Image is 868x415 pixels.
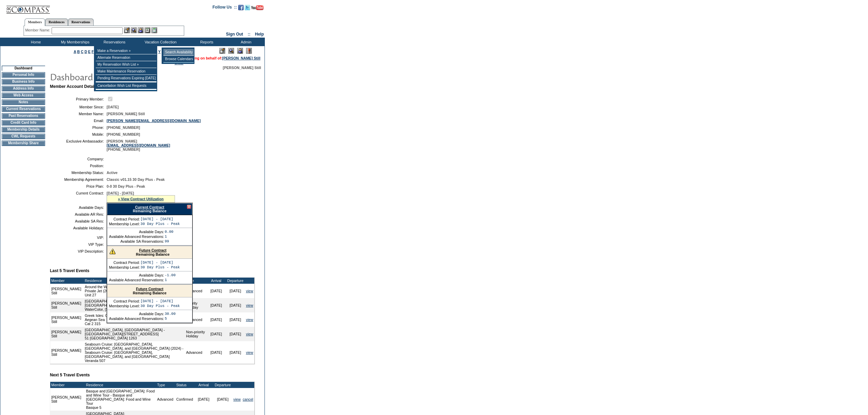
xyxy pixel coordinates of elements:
[222,56,260,60] a: [PERSON_NAME] Still
[207,341,226,364] td: [DATE]
[185,298,206,312] td: Priority Holiday
[53,184,104,188] td: Price Plan:
[107,285,192,297] div: Remaining Balance
[140,299,180,303] td: [DATE] - [DATE]
[165,273,176,277] td: -1.00
[207,298,226,312] td: [DATE]
[185,278,206,284] td: Type
[53,242,104,246] td: VIP Type:
[226,312,245,327] td: [DATE]
[107,132,140,136] span: [PHONE_NUMBER]
[53,212,104,216] td: Available AR Res:
[185,341,206,364] td: Advanced
[165,235,174,239] td: 1
[96,61,157,68] td: My Reservation Wish List »
[185,312,206,327] td: Advanced
[53,249,104,253] td: VIP Description:
[226,38,265,46] td: Admin
[255,32,264,37] a: Help
[163,49,194,56] td: Search Availability
[77,50,80,54] a: B
[185,327,206,341] td: Non-priority Holiday
[2,106,45,112] td: Current Reservations
[246,318,253,322] a: view
[53,125,104,130] td: Phone:
[50,341,84,364] td: [PERSON_NAME] Still
[53,96,104,102] td: Primary Member:
[223,66,261,70] span: [PERSON_NAME] Still
[96,68,157,75] td: Make Maintenance Reservation
[88,50,91,54] a: E
[107,105,119,109] span: [DATE]
[109,222,140,226] td: Membership Level:
[50,284,84,298] td: [PERSON_NAME] Still
[140,260,180,265] td: [DATE] - [DATE]
[96,54,157,61] td: Alternate Reservation
[156,382,175,388] td: Type
[133,38,186,46] td: Vacation Collection
[237,48,243,54] img: Impersonate
[135,205,164,209] a: Current Contract
[53,132,104,136] td: Mobile:
[158,50,161,54] a: Y
[107,246,192,259] div: Remaining Balance
[50,312,84,327] td: [PERSON_NAME] Still
[96,82,157,89] td: Cancellation Wish List Requests
[107,139,170,151] span: [PERSON_NAME] [PHONE_NUMBER]
[175,382,194,388] td: Status
[165,312,176,316] td: 30.00
[107,191,134,195] span: [DATE] - [DATE]
[245,7,250,11] a: Follow us on Twitter
[131,27,137,33] img: View
[53,226,104,230] td: Available Holidays:
[140,222,180,226] td: 30 Day Plus - Peak
[248,32,250,37] span: ::
[53,105,104,109] td: Member Since:
[243,397,253,401] a: cancel
[107,143,170,147] a: [EMAIL_ADDRESS][DOMAIN_NAME]
[145,27,150,33] img: Reservations
[226,278,245,284] td: Departure
[45,18,68,26] a: Residences
[251,7,263,11] a: Subscribe to our YouTube Channel
[136,287,163,291] a: Future Contract
[50,388,83,411] td: [PERSON_NAME] Still
[233,397,241,401] a: view
[109,304,140,308] td: Membership Level:
[50,268,89,273] b: Last 5 Travel Events
[84,278,185,284] td: Residence
[140,304,180,308] td: 30 Day Plus - Peak
[53,164,104,168] td: Position:
[53,119,104,123] td: Email:
[109,312,164,316] td: Available Days:
[140,265,180,269] td: 30 Day Plus - Peak
[84,298,185,312] td: [GEOGRAPHIC_DATA], [US_STATE] - [GEOGRAPHIC_DATA], [US_STATE] WaterColor, [STREET_ADDRESS]
[165,278,176,282] td: 1
[175,388,194,411] td: Confirmed
[163,56,194,63] td: Browse Calendars
[53,236,104,240] td: VIP:
[226,327,245,341] td: [DATE]
[228,48,234,54] img: View Mode
[50,70,186,83] img: pgTtlDashboard.gif
[213,382,232,388] td: Departure
[219,48,225,54] img: Edit Mode
[109,273,164,277] td: Available Days:
[246,48,252,54] img: Log Concern/Member Elevation
[2,93,45,98] td: Web Access
[109,235,164,239] td: Available Advanced Reservations:
[84,341,185,364] td: Seabourn Cruise: [GEOGRAPHIC_DATA], [GEOGRAPHIC_DATA], and [GEOGRAPHIC_DATA] (2024) - Seabourn Cr...
[238,7,244,11] a: Become our fan on Facebook
[245,5,250,10] img: Follow us on Twitter
[2,79,45,84] td: Business Info
[109,230,164,234] td: Available Days:
[109,239,164,243] td: Available SA Reservations:
[53,139,104,151] td: Exclusive Ambassador:
[53,205,104,210] td: Available Days:
[107,203,192,215] div: Remaining Balance
[53,171,104,175] td: Membership Status:
[50,278,84,284] td: Member
[246,332,253,336] a: view
[139,248,166,252] a: Future Contract
[53,219,104,223] td: Available SA Res:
